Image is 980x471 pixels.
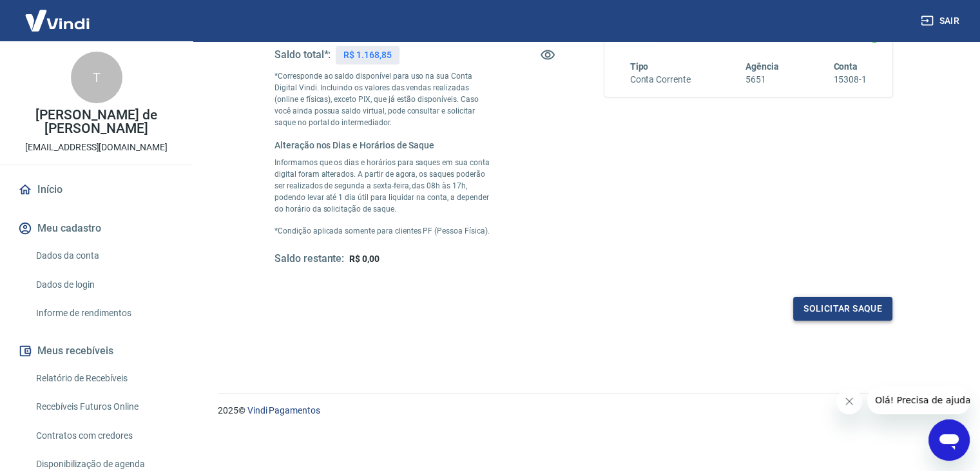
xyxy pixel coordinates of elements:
[745,61,779,72] span: Agência
[25,141,168,154] p: [EMAIL_ADDRESS][DOMAIN_NAME]
[31,272,177,298] a: Dados de login
[630,73,691,86] h6: Conta Corrente
[15,1,99,40] img: Vindi
[274,225,491,237] p: *Condição aplicada somente para clientes PF (Pessoa Física).
[247,405,320,416] a: Vindi Pagamentos
[274,48,331,61] h5: Saldo total*:
[349,254,380,264] span: R$ 0,00
[833,73,867,86] h6: 15308-1
[15,214,177,243] button: Meu cadastro
[274,252,344,266] h5: Saldo restante:
[15,175,177,204] a: Início
[833,61,858,72] span: Conta
[836,388,862,414] iframe: Fechar mensagem
[343,48,391,62] p: R$ 1.168,85
[918,9,965,33] button: Sair
[31,423,177,449] a: Contratos com credores
[630,61,649,72] span: Tipo
[274,70,491,128] p: *Corresponde ao saldo disponível para uso na sua Conta Digital Vindi. Incluindo os valores das ve...
[745,73,779,86] h6: 5651
[15,337,177,365] button: Meus recebíveis
[274,139,491,152] h6: Alteração nos Dias e Horários de Saque
[31,365,177,392] a: Relatório de Recebíveis
[10,108,182,135] p: [PERSON_NAME] de [PERSON_NAME]
[8,9,108,19] span: Olá! Precisa de ajuda?
[31,394,177,420] a: Recebíveis Futuros Online
[274,157,491,215] p: Informamos que os dias e horários para saques em sua conta digital foram alterados. A partir de a...
[31,300,177,326] a: Informe de rendimentos
[71,52,122,103] div: T
[928,419,970,461] iframe: Botão para abrir a janela de mensagens
[218,404,949,417] p: 2025 ©
[867,386,970,414] iframe: Mensagem da empresa
[31,243,177,269] a: Dados da conta
[793,297,892,321] button: Solicitar saque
